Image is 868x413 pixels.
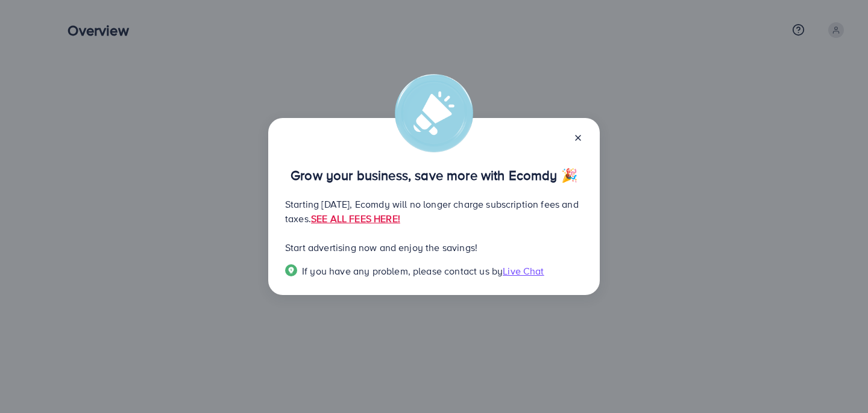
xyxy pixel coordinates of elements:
[285,264,297,276] img: Popup guide
[395,74,473,152] img: alert
[311,212,400,225] a: SEE ALL FEES HERE!
[285,168,583,182] p: Grow your business, save more with Ecomdy 🎉
[285,197,583,226] p: Starting [DATE], Ecomdy will no longer charge subscription fees and taxes.
[302,264,503,278] span: If you have any problem, please contact us by
[503,264,544,278] span: Live Chat
[285,240,583,255] p: Start advertising now and enjoy the savings!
